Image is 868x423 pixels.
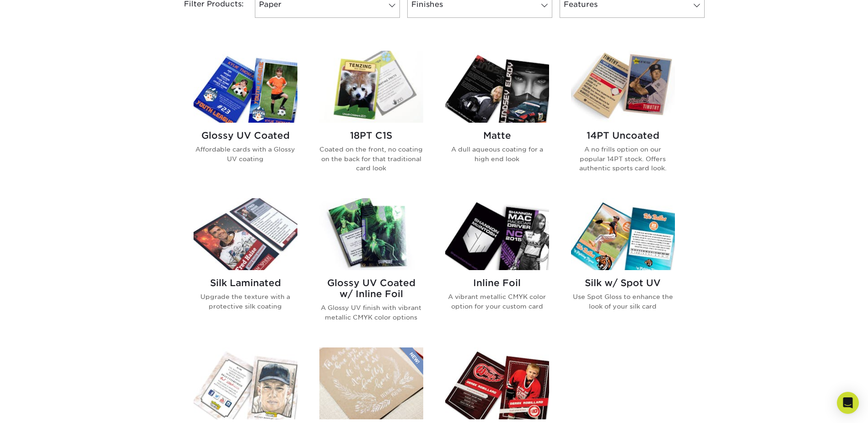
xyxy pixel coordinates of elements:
[194,347,297,419] img: Uncoated Linen Trading Cards
[319,130,423,141] h2: 18PT C1S
[319,145,423,173] p: Coated on the front, no coating on the back for that traditional card look
[445,198,549,336] a: Inline Foil Trading Cards Inline Foil A vibrant metallic CMYK color option for your custom card
[319,277,423,299] h2: Glossy UV Coated w/ Inline Foil
[445,51,549,123] img: Matte Trading Cards
[319,51,423,123] img: 18PT C1S Trading Cards
[319,198,423,270] img: Glossy UV Coated w/ Inline Foil Trading Cards
[445,130,549,141] h2: Matte
[571,198,675,336] a: Silk w/ Spot UV Trading Cards Silk w/ Spot UV Use Spot Gloss to enhance the look of your silk card
[319,303,423,322] p: A Glossy UV finish with vibrant metallic CMYK color options
[445,51,549,187] a: Matte Trading Cards Matte A dull aqueous coating for a high end look
[194,130,297,141] h2: Glossy UV Coated
[571,130,675,141] h2: 14PT Uncoated
[571,51,675,187] a: 14PT Uncoated Trading Cards 14PT Uncoated A no frills option on our popular 14PT stock. Offers au...
[445,198,549,270] img: Inline Foil Trading Cards
[571,198,675,270] img: Silk w/ Spot UV Trading Cards
[445,277,549,288] h2: Inline Foil
[319,198,423,336] a: Glossy UV Coated w/ Inline Foil Trading Cards Glossy UV Coated w/ Inline Foil A Glossy UV finish ...
[571,277,675,288] h2: Silk w/ Spot UV
[194,292,297,311] p: Upgrade the texture with a protective silk coating
[571,145,675,173] p: A no frills option on our popular 14PT stock. Offers authentic sports card look.
[400,347,423,375] img: New Product
[571,292,675,311] p: Use Spot Gloss to enhance the look of your silk card
[445,145,549,163] p: A dull aqueous coating for a high end look
[571,51,675,123] img: 14PT Uncoated Trading Cards
[837,392,859,414] div: Open Intercom Messenger
[194,51,297,123] img: Glossy UV Coated Trading Cards
[194,51,297,187] a: Glossy UV Coated Trading Cards Glossy UV Coated Affordable cards with a Glossy UV coating
[194,198,297,270] img: Silk Laminated Trading Cards
[194,277,297,288] h2: Silk Laminated
[445,347,549,419] img: ModCard™ Trading Cards
[194,198,297,336] a: Silk Laminated Trading Cards Silk Laminated Upgrade the texture with a protective silk coating
[194,145,297,163] p: Affordable cards with a Glossy UV coating
[319,347,423,419] img: 18PT French Kraft Trading Cards
[445,292,549,311] p: A vibrant metallic CMYK color option for your custom card
[319,51,423,187] a: 18PT C1S Trading Cards 18PT C1S Coated on the front, no coating on the back for that traditional ...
